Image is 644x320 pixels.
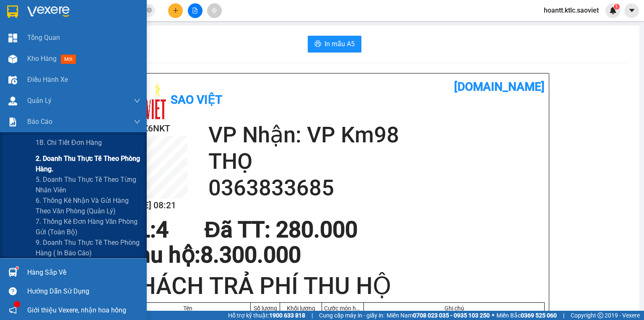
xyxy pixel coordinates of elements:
div: Hướng dẫn sử dụng [27,285,140,298]
span: 2. Doanh thu thực tế theo phòng hàng. [36,153,140,174]
span: close-circle [147,8,152,13]
img: icon-new-feature [609,7,617,14]
span: 1B. Chi tiết đơn hàng [36,137,102,148]
span: Miền Bắc [496,311,557,320]
span: Tổng Quan [27,32,60,43]
span: 6. Thống kê nhận và gửi hàng theo văn phòng (quản lý) [36,195,140,216]
span: 4 [156,217,169,243]
div: Số lượng [253,305,278,312]
div: Hàng sắp về [27,266,140,279]
span: 7. Thống kê đơn hàng văn phòng gửi (toàn bộ) [36,216,140,237]
button: file-add [188,3,203,18]
span: Kho hàng [27,55,57,63]
h2: VP Nhận: VP Km98 [208,122,545,148]
img: solution-icon [8,118,17,126]
span: Báo cáo [27,116,52,127]
span: Đã TT : 280.000 [204,217,357,243]
span: aim [211,8,217,13]
span: mới [61,55,76,64]
span: 1 [615,4,618,10]
img: logo-vxr [7,5,18,18]
button: plus [168,3,183,18]
span: 8.300.000 [200,242,301,268]
h2: THỌ [208,148,545,175]
img: dashboard-icon [8,34,17,42]
button: printerIn mẫu A5 [308,36,361,52]
b: Sao Việt [171,93,222,107]
button: aim [207,3,222,18]
span: Điều hành xe [27,74,68,85]
button: caret-down [624,3,639,18]
span: Hỗ trợ kỹ thuật: [228,311,305,320]
strong: 1900 633 818 [269,312,305,319]
img: warehouse-icon [8,55,17,63]
span: notification [9,306,17,314]
div: Cước món hàng [324,305,361,312]
span: Giới thiệu Vexere, nhận hoa hồng [27,305,126,315]
span: printer [314,40,321,48]
span: down [134,118,140,125]
h2: [DATE] 08:21 [125,199,187,212]
div: Khối lượng [282,305,319,312]
div: Tên [127,305,248,312]
span: 9. Doanh thu thực tế theo phòng hàng ( in báo cáo) [36,237,140,258]
sup: 1 [16,267,18,269]
img: warehouse-icon [8,97,17,105]
h1: KHÁCH TRẢ PHÍ THU HỘ [125,270,545,302]
span: Thu hộ: [125,242,200,268]
strong: 0369 525 060 [521,312,557,319]
img: warehouse-icon [8,268,17,277]
span: Quản Lý [27,95,52,106]
div: Ghi chú [366,305,542,312]
sup: 1 [614,4,620,10]
img: warehouse-icon [8,76,17,84]
span: close-circle [147,7,152,15]
span: caret-down [628,7,636,14]
span: question-circle [9,287,17,295]
span: plus [173,8,179,13]
span: In mẫu A5 [325,39,355,49]
span: copyright [597,312,603,318]
span: | [563,311,564,320]
span: | [312,311,313,320]
strong: 0708 023 035 - 0935 103 250 [413,312,490,319]
span: hoantt.ktlc.saoviet [537,5,605,16]
span: ⚪️ [492,314,494,317]
b: [DOMAIN_NAME] [454,80,545,94]
span: Cung cấp máy in - giấy in: [319,311,384,320]
h2: W5YX6NKT [125,122,187,136]
span: Miền Nam [387,311,490,320]
span: down [134,97,140,104]
h2: 0363833685 [208,175,545,201]
span: 5. Doanh thu thực tế theo từng nhân viên [36,174,140,195]
span: file-add [192,8,198,13]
